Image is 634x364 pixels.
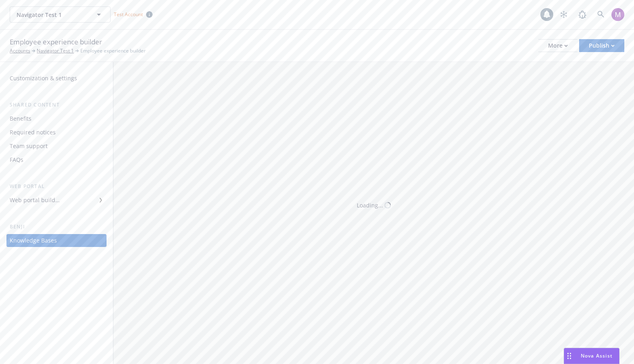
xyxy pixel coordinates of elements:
div: Required notices [10,126,56,139]
a: Customization & settings [6,72,107,85]
span: Test Account [114,11,143,18]
div: Team support [10,140,48,153]
button: Navigator Test 1 [10,6,111,23]
div: Shared content [6,101,107,109]
div: Drag to move [564,348,574,364]
a: Knowledge Bases [6,234,107,247]
a: Accounts [10,47,30,54]
span: Employee experience builder [80,47,146,54]
a: Search [593,6,609,23]
a: Web portal builder [6,194,107,207]
div: Web portal builder [10,194,60,207]
div: Loading... [357,201,383,209]
div: FAQs [10,153,23,166]
a: Team support [6,140,107,153]
span: Employee experience builder [10,37,102,47]
span: Test Account [111,10,156,19]
a: Stop snowing [556,6,572,23]
span: Navigator Test 1 [17,10,86,19]
span: Nova Assist [581,352,613,359]
a: Benefits [6,112,107,125]
a: Navigator Test 1 [37,47,74,54]
div: Benji [6,223,107,231]
img: photo [611,8,624,21]
button: More [538,39,578,52]
div: Benefits [10,112,31,125]
div: Web portal [6,182,107,190]
div: Publish [589,40,615,52]
div: Knowledge Bases [10,234,57,247]
a: Report a Bug [574,6,590,23]
button: Publish [579,39,624,52]
div: Customization & settings [10,72,77,85]
a: Required notices [6,126,107,139]
div: More [548,40,568,52]
button: Nova Assist [564,348,619,364]
a: FAQs [6,153,107,166]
